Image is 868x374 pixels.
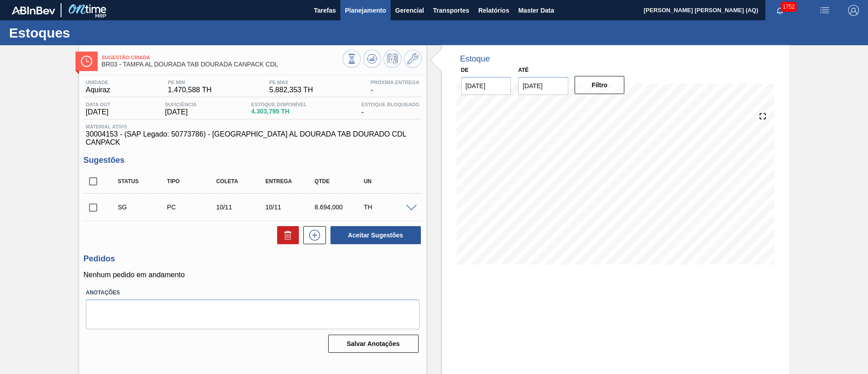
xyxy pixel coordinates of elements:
[9,28,170,38] h1: Estoques
[368,80,422,94] div: -
[214,204,269,211] div: 10/11/2025
[116,178,170,185] div: Status
[345,5,386,16] span: Planejamento
[383,50,401,68] button: Programar Estoque
[781,2,797,12] span: 1752
[214,178,269,185] div: Coleta
[461,77,511,95] input: dd/mm/yyyy
[330,226,421,244] button: Aceitar Sugestões
[312,204,367,211] div: 8.694,000
[165,204,219,211] div: Pedido de Compra
[361,102,419,107] span: Estoque Bloqueado
[86,80,110,85] span: Unidade
[478,5,509,16] span: Relatórios
[168,80,212,85] span: PE MIN
[765,4,794,17] button: Notificações
[433,5,469,16] span: Transportes
[371,80,420,85] span: Próxima Entrega
[299,226,326,244] div: Nova sugestão
[395,5,424,16] span: Gerencial
[363,50,381,68] button: Atualizar Gráfico
[263,204,318,211] div: 10/11/2025
[314,5,336,16] span: Tarefas
[460,54,490,64] div: Estoque
[102,55,343,60] span: Sugestão Criada
[86,130,420,147] span: 30004153 - (SAP Legado: 50773786) - [GEOGRAPHIC_DATA] AL DOURADA TAB DOURADO CDL CANPACK
[251,102,307,107] span: Estoque Disponível
[819,5,830,16] img: userActions
[461,67,469,73] label: De
[269,86,313,94] span: 5.882,353 TH
[86,86,110,94] span: Aquiraz
[263,178,318,185] div: Entrega
[269,80,313,85] span: PE MAX
[116,204,170,211] div: Sugestão Criada
[86,124,420,129] span: Material ativo
[81,56,92,67] img: Ícone
[359,102,421,116] div: -
[12,6,55,14] img: TNhmsLtSVTkK8tSr43FrP2fwEKptu5GPRR3wAAAABJRU5ErkJggg==
[575,76,625,94] button: Filtro
[404,50,422,68] button: Ir ao Master Data / Geral
[165,102,197,107] span: Suficiência
[251,108,307,115] span: 4.303,795 TH
[518,77,568,95] input: dd/mm/yyyy
[165,108,197,116] span: [DATE]
[312,178,367,185] div: Qtde
[328,335,419,353] button: Salvar Anotações
[518,67,528,73] label: Até
[326,225,422,245] div: Aceitar Sugestões
[84,271,422,279] p: Nenhum pedido em andamento
[518,5,554,16] span: Master Data
[84,156,422,165] h3: Sugestões
[86,102,111,107] span: Data out
[165,178,219,185] div: Tipo
[362,204,416,211] div: TH
[273,226,299,244] div: Excluir Sugestões
[102,61,343,68] span: BR03 - TAMPA AL DOURADA TAB DOURADA CANPACK CDL
[86,108,111,116] span: [DATE]
[84,254,422,264] h3: Pedidos
[848,5,859,16] img: Logout
[343,50,361,68] button: Visão Geral dos Estoques
[168,86,212,94] span: 1.470,588 TH
[362,178,416,185] div: UN
[86,286,420,299] label: Anotações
